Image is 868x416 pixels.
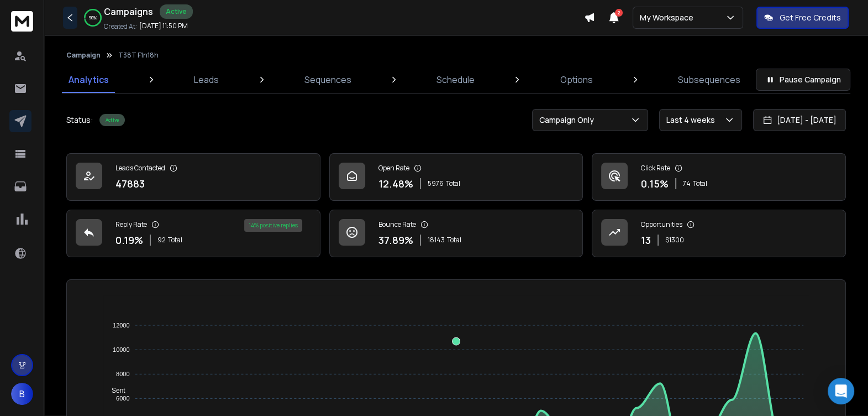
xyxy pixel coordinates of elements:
button: Campaign [66,51,101,60]
span: Total [447,236,461,245]
p: 13 [641,232,651,248]
tspan: 12000 [113,322,130,329]
p: Last 4 weeks [666,115,719,126]
div: Open Intercom Messenger [828,378,854,404]
p: Get Free Credits [780,12,841,23]
button: B [11,383,33,405]
p: Opportunities [641,220,682,229]
p: $ 1300 [665,236,684,245]
h1: Campaigns [104,5,153,18]
a: Subsequences [671,66,747,93]
div: 14 % positive replies [244,219,302,232]
a: Leads [187,66,225,93]
p: Subsequences [678,73,740,86]
a: Analytics [62,66,115,93]
p: 0.15 % [641,176,669,191]
p: My Workspace [640,12,698,23]
tspan: 10000 [113,346,130,353]
span: 18143 [428,236,445,245]
p: T38T F1n18h [118,51,159,60]
span: Sent [103,387,125,394]
p: Sequences [304,73,351,86]
tspan: 8000 [116,371,129,377]
a: Opportunities13$1300 [592,210,846,257]
tspan: 6000 [116,395,129,402]
div: Active [160,4,193,19]
p: Options [560,73,593,86]
div: Active [99,114,125,126]
p: 47883 [115,176,145,191]
p: Analytics [69,73,109,86]
p: Leads Contacted [115,164,165,173]
span: 74 [683,179,691,188]
p: Bounce Rate [378,220,416,229]
a: Leads Contacted47883 [66,153,320,201]
a: Bounce Rate37.89%18143Total [329,210,583,257]
span: Total [693,179,707,188]
p: 37.89 % [378,232,413,248]
p: Status: [66,115,93,126]
span: Total [168,236,182,245]
a: Schedule [430,66,481,93]
button: Pause Campaign [756,69,850,91]
span: 5976 [428,179,444,188]
a: Click Rate0.15%74Total [592,153,846,201]
p: Open Rate [378,164,409,173]
p: Created At: [104,22,137,31]
p: Leads [194,73,219,86]
p: Campaign Only [539,115,598,126]
span: 92 [157,236,166,245]
span: 2 [615,9,623,17]
a: Reply Rate0.19%92Total14% positive replies [66,210,320,257]
a: Options [554,66,599,93]
p: Click Rate [641,164,670,173]
button: Get Free Credits [756,7,849,29]
button: [DATE] - [DATE] [753,109,846,131]
p: [DATE] 11:50 PM [139,22,188,30]
a: Open Rate12.48%5976Total [329,153,583,201]
p: 12.48 % [378,176,413,191]
a: Sequences [298,66,358,93]
p: 96 % [89,14,97,21]
p: Reply Rate [115,220,147,229]
p: Schedule [436,73,475,86]
span: Total [446,179,460,188]
p: 0.19 % [115,232,143,248]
